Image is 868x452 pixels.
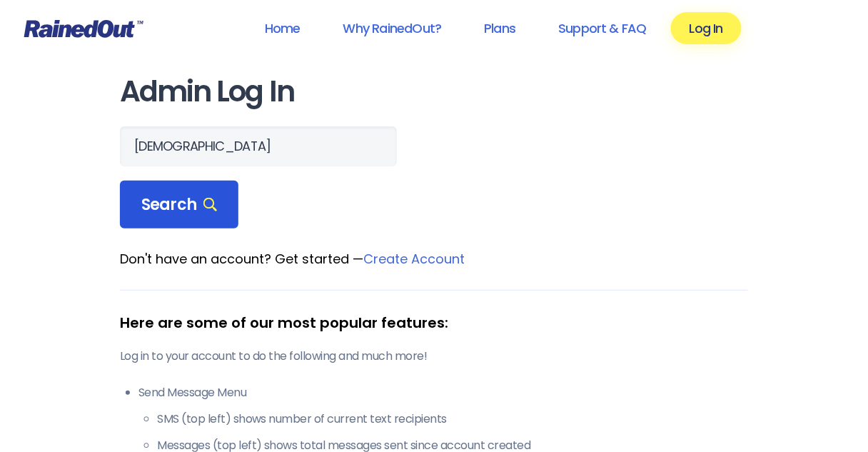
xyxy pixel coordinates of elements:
div: Search [120,181,238,229]
a: Why RainedOut? [325,12,460,44]
input: Search Orgs… [120,126,397,166]
a: Create Account [363,250,465,268]
span: Search [141,195,217,215]
div: Here are some of our most popular features: [120,312,748,333]
a: Plans [465,12,534,44]
li: SMS (top left) shows number of current text recipients [157,411,748,428]
a: Support & FAQ [540,12,665,44]
p: Log in to your account to do the following and much more! [120,348,748,365]
h1: Admin Log In [120,76,748,108]
a: Log In [671,12,742,44]
a: Home [246,12,319,44]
